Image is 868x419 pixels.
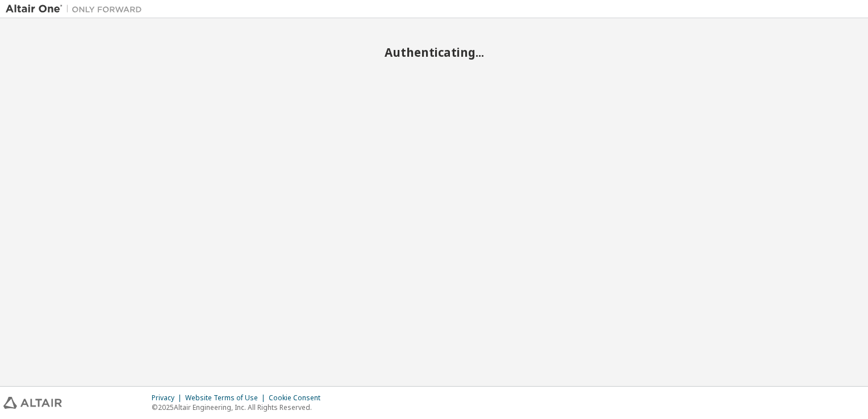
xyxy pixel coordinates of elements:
[152,393,185,403] div: Privacy
[3,397,62,409] img: altair_logo.svg
[269,393,327,403] div: Cookie Consent
[185,393,269,403] div: Website Terms of Use
[6,45,862,60] h2: Authenticating...
[152,403,327,412] p: © 2025 Altair Engineering, Inc. All Rights Reserved.
[6,3,148,15] img: Altair One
